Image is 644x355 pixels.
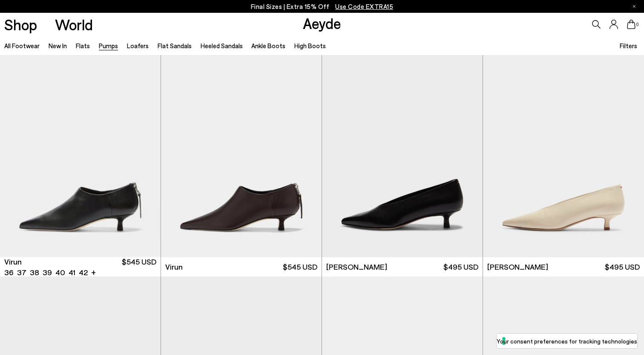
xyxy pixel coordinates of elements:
[487,262,548,272] span: [PERSON_NAME]
[122,256,156,278] span: $545 USD
[55,267,65,278] li: 40
[251,1,394,12] p: Final Sizes | Extra 15% Off
[69,267,75,278] li: 41
[335,3,393,10] span: Navigate to /collections/ss25-final-sizes
[497,337,637,346] label: Your consent preferences for tracking technologies
[4,267,85,278] ul: variant
[322,257,483,276] a: [PERSON_NAME] $495 USD
[4,17,37,32] a: Shop
[79,267,88,278] li: 42
[43,267,52,278] li: 39
[497,334,637,348] button: Your consent preferences for tracking technologies
[326,262,387,272] span: [PERSON_NAME]
[158,42,192,49] a: Flat Sandals
[283,262,317,272] span: $545 USD
[30,267,39,278] li: 38
[483,257,644,276] a: [PERSON_NAME] $495 USD
[605,262,640,272] span: $495 USD
[483,55,644,257] img: Clara Pointed-Toe Pumps
[49,42,67,49] a: New In
[635,22,640,27] span: 0
[251,42,285,49] a: Ankle Boots
[201,42,243,49] a: Heeled Sandals
[627,20,635,29] a: 0
[4,267,14,278] li: 36
[4,256,22,267] span: Virun
[294,42,326,49] a: High Boots
[99,42,118,49] a: Pumps
[17,267,26,278] li: 37
[127,42,149,49] a: Loafers
[322,55,483,257] img: Clara Pointed-Toe Pumps
[55,17,93,32] a: World
[4,42,40,49] a: All Footwear
[91,266,96,278] li: +
[161,55,322,257] img: Virun Pointed Sock Boots
[165,262,183,272] span: Virun
[443,262,478,272] span: $495 USD
[303,14,341,32] a: Aeyde
[620,42,637,49] span: Filters
[76,42,90,49] a: Flats
[161,257,322,276] a: Virun $545 USD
